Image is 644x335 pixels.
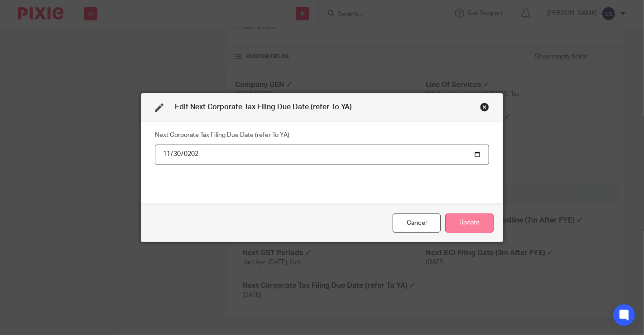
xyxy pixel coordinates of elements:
[480,102,489,112] div: Close this dialog window
[175,103,352,111] span: Edit Next Corporate Tax Filing Due Date (refer To YA)
[155,131,289,140] label: Next Corporate Tax Filing Due Date (refer To YA)
[393,214,441,233] div: Close this dialog window
[445,214,494,233] button: Update
[155,145,489,165] input: YYYY-MM-DD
